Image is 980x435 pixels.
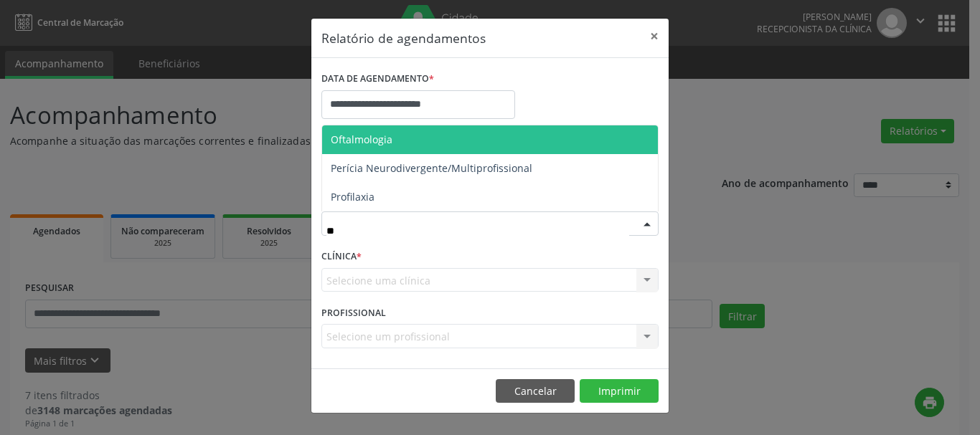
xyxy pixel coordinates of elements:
button: Imprimir [580,379,659,403]
h5: Relatório de agendamentos [321,29,486,47]
button: Cancelar [496,379,575,403]
button: Close [640,19,669,54]
label: DATA DE AGENDAMENTO [321,68,434,90]
span: Profilaxia [331,190,374,204]
label: PROFISSIONAL [321,302,386,324]
label: CLÍNICA [321,246,362,268]
span: Oftalmologia [331,133,392,146]
span: Perícia Neurodivergente/Multiprofissional [331,161,532,175]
